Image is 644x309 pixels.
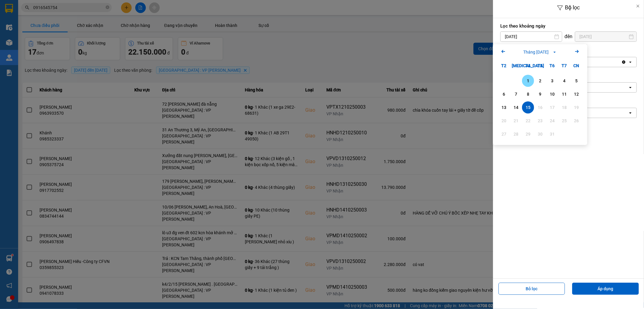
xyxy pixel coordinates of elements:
div: Not available. Thứ Sáu, tháng 10 17 2025. [546,101,558,113]
div: Not available. Thứ Bảy, tháng 10 18 2025. [558,101,570,113]
div: Not available. Thứ Hai, tháng 10 27 2025. [498,128,510,140]
div: 3 [548,77,556,84]
input: Select a date. [501,32,562,41]
div: 25 [560,117,569,124]
div: 29 [524,130,532,138]
div: Choose Thứ Tư, tháng 10 8 2025. It's available. [522,88,534,100]
div: Choose Thứ Năm, tháng 10 2 2025. It's available. [534,75,546,87]
div: Selected. Thứ Tư, tháng 10 15 2025. It's available. [522,101,534,113]
div: Not available. Chủ Nhật, tháng 10 26 2025. [570,115,582,127]
div: 14 [512,104,520,111]
div: 30 [536,130,544,138]
div: 24 [548,117,556,124]
div: Not available. Thứ Ba, tháng 10 21 2025. [510,115,522,127]
div: 20 [500,117,508,124]
div: 16 [536,104,544,111]
div: Choose Thứ Sáu, tháng 10 3 2025. It's available. [546,75,558,87]
div: [MEDICAL_DATA] [510,60,522,72]
button: Bỏ lọc [498,283,565,295]
svg: Arrow Left [500,48,507,55]
div: Calendar. [493,44,587,145]
div: Not available. Thứ Sáu, tháng 10 31 2025. [546,128,558,140]
div: Choose Chủ Nhật, tháng 10 12 2025. It's available. [570,88,582,100]
div: Choose Thứ Sáu, tháng 10 10 2025. It's available. [546,88,558,100]
div: Choose Thứ Hai, tháng 10 6 2025. It's available. [498,88,510,100]
button: Previous month. [500,48,507,56]
div: 10 [548,90,556,98]
div: Choose Thứ Ba, tháng 10 7 2025. It's available. [510,88,522,100]
div: đến [562,34,575,40]
div: 15 [524,104,532,111]
svg: open [628,110,633,115]
div: 1 [524,77,532,84]
div: 23 [536,117,544,124]
div: 18 [560,104,569,111]
button: Tháng [DATE] [521,49,559,55]
div: 28 [512,130,520,138]
div: Choose Thứ Bảy, tháng 10 4 2025. It's available. [558,75,570,87]
div: 6 [500,90,508,98]
div: 12 [572,90,581,98]
div: 17 [548,104,556,111]
svg: Clear all [621,60,626,64]
div: T7 [558,60,570,72]
div: T5 [534,60,546,72]
div: Not available. Thứ Tư, tháng 10 29 2025. [522,128,534,140]
div: 11 [560,90,569,98]
div: Choose Chủ Nhật, tháng 10 5 2025. It's available. [570,75,582,87]
button: Áp dụng [572,283,639,295]
div: Choose Thứ Ba, tháng 10 14 2025. It's available. [510,101,522,113]
div: 13 [500,104,508,111]
div: Not available. Thứ Hai, tháng 10 20 2025. [498,115,510,127]
div: Not available. Thứ Bảy, tháng 10 25 2025. [558,115,570,127]
label: Lọc theo khoảng ngày [500,23,637,29]
div: 22 [524,117,532,124]
div: 31 [548,130,556,138]
div: T6 [546,60,558,72]
strong: (Công Ty TNHH Chuyển Phát Nhanh Bảo An - MST: 0109597835) [9,25,99,34]
div: 19 [572,104,581,111]
div: Not available. Thứ Ba, tháng 10 28 2025. [510,128,522,140]
div: 26 [572,117,581,124]
div: 8 [524,90,532,98]
div: Not available. Thứ Năm, tháng 10 16 2025. [534,101,546,113]
div: Choose Thứ Tư, tháng 10 1 2025. It's available. [522,75,534,87]
svg: open [628,85,633,90]
input: Select a date. [575,32,636,41]
div: Not available. Thứ Sáu, tháng 10 24 2025. [546,115,558,127]
div: 9 [536,90,544,98]
div: Choose Thứ Hai, tháng 10 13 2025. It's available. [498,101,510,113]
div: Choose Thứ Bảy, tháng 10 11 2025. It's available. [558,88,570,100]
svg: Arrow Right [573,48,581,55]
span: Bộ lọc [565,4,580,11]
div: Not available. Thứ Tư, tháng 10 22 2025. [522,115,534,127]
svg: open [628,60,633,64]
div: Choose Thứ Năm, tháng 10 9 2025. It's available. [534,88,546,100]
button: Next month. [573,48,581,56]
strong: BIÊN NHẬN VẬN CHUYỂN BẢO AN EXPRESS [10,9,98,23]
div: CN [570,60,582,72]
div: Not available. Thứ Năm, tháng 10 23 2025. [534,115,546,127]
span: [PHONE_NUMBER] - [DOMAIN_NAME] [11,36,98,59]
div: 27 [500,130,508,138]
div: T2 [498,60,510,72]
div: Not available. Chủ Nhật, tháng 10 19 2025. [570,101,582,113]
div: 7 [512,90,520,98]
div: 4 [560,77,569,84]
div: 21 [512,117,520,124]
div: 2 [536,77,544,84]
div: T4 [522,60,534,72]
div: Not available. Thứ Năm, tháng 10 30 2025. [534,128,546,140]
div: 5 [572,77,581,84]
